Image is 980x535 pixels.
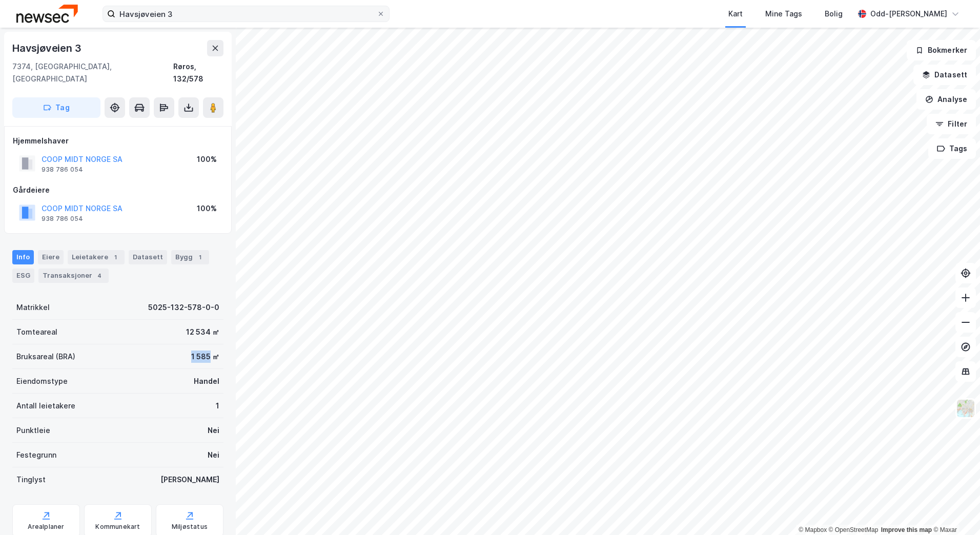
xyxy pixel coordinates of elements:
div: 100% [197,153,217,166]
div: Bruksareal (BRA) [16,351,75,363]
img: newsec-logo.f6e21ccffca1b3a03d2d.png [16,5,78,23]
div: 1 585 ㎡ [191,351,219,363]
div: 938 786 054 [42,215,83,223]
div: Mine Tags [765,8,802,20]
div: Eiendomstype [16,375,68,387]
div: Punktleie [16,424,50,437]
div: 4 [94,271,105,281]
div: 5025-132-578-0-0 [148,301,219,314]
div: Hjemmelshaver [13,135,223,147]
div: Bolig [825,8,843,20]
div: Kart [728,8,743,20]
div: ESG [12,269,34,283]
button: Tag [12,97,100,118]
div: 1 [195,252,205,262]
div: Bygg [171,250,209,264]
div: 1 [216,400,219,412]
div: Havsjøveien 3 [12,40,83,56]
div: 7374, [GEOGRAPHIC_DATA], [GEOGRAPHIC_DATA] [12,60,173,85]
button: Bokmerker [907,40,976,60]
div: Tinglyst [16,474,46,486]
div: Leietakere [68,250,125,264]
div: Miljøstatus [172,523,208,531]
a: Mapbox [799,526,827,533]
div: 1 [110,252,120,262]
input: Søk på adresse, matrikkel, gårdeiere, leietakere eller personer [115,6,377,22]
div: 100% [197,202,217,215]
button: Analyse [916,89,976,110]
div: Nei [208,424,219,437]
div: 938 786 054 [42,166,83,174]
div: Kommunekart [95,523,140,531]
div: Gårdeiere [13,184,223,196]
a: OpenStreetMap [829,526,879,533]
div: Tomteareal [16,326,57,338]
div: Odd-[PERSON_NAME] [870,8,947,20]
div: Eiere [38,250,64,264]
div: Handel [194,375,219,387]
div: Info [12,250,34,264]
div: Antall leietakere [16,400,75,412]
button: Filter [927,114,976,134]
a: Improve this map [881,526,932,533]
div: Kontrollprogram for chat [929,486,980,535]
div: Transaksjoner [38,269,109,283]
div: Datasett [129,250,167,264]
iframe: Chat Widget [929,486,980,535]
img: Z [956,399,975,418]
button: Tags [928,138,976,159]
div: [PERSON_NAME] [160,474,219,486]
div: Matrikkel [16,301,50,314]
div: Røros, 132/578 [173,60,223,85]
div: Festegrunn [16,449,56,461]
div: Nei [208,449,219,461]
div: Arealplaner [28,523,64,531]
div: 12 534 ㎡ [186,326,219,338]
button: Datasett [913,65,976,85]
